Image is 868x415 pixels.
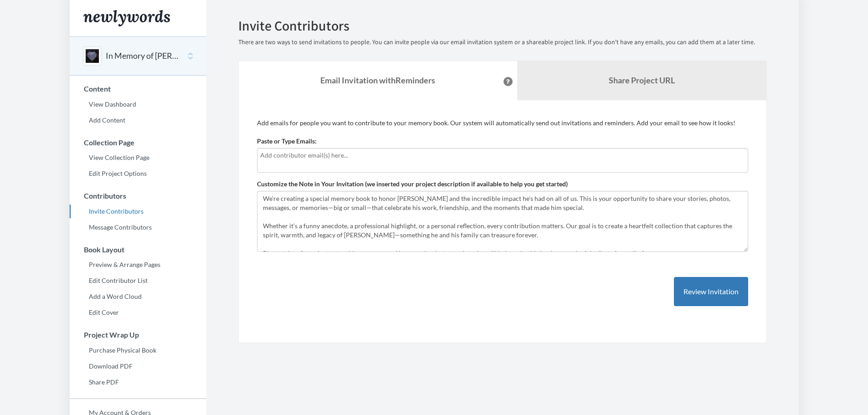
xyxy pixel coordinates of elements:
h3: Contributors [70,192,206,200]
a: Purchase Physical Book [70,343,206,357]
a: Preview & Arrange Pages [70,258,206,272]
strong: Email Invitation with Reminders [320,75,435,85]
a: Download PDF [70,359,206,373]
label: Customize the Note in Your Invitation (we inserted your project description if available to help ... [257,179,568,189]
b: Share Project URL [609,75,675,85]
h2: Invite Contributors [238,18,767,33]
button: In Memory of [PERSON_NAME] [106,50,180,62]
input: Add contributor email(s) here... [260,150,745,160]
p: There are two ways to send invitations to people. You can invite people via our email invitation ... [238,38,767,47]
a: Add a Word Cloud [70,290,206,303]
a: Edit Project Options [70,167,206,180]
a: Edit Contributor List [70,274,206,287]
a: Share PDF [70,375,206,389]
a: View Dashboard [70,97,206,111]
p: Add emails for people you want to contribute to your memory book. Our system will automatically s... [257,118,748,128]
a: Message Contributors [70,220,206,234]
a: View Collection Page [70,151,206,164]
textarea: We’re creating a special memory book to honor [PERSON_NAME] and the incredible impact he’s had on... [257,191,748,252]
a: Edit Cover [70,306,206,319]
h3: Collection Page [70,138,206,147]
h3: Content [70,85,206,93]
h3: Book Layout [70,246,206,254]
button: Review Invitation [674,277,748,307]
label: Paste or Type Emails: [257,137,317,146]
img: Newlywords logo [83,10,170,26]
h3: Project Wrap Up [70,331,206,339]
a: Add Content [70,113,206,127]
a: Invite Contributors [70,205,206,218]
